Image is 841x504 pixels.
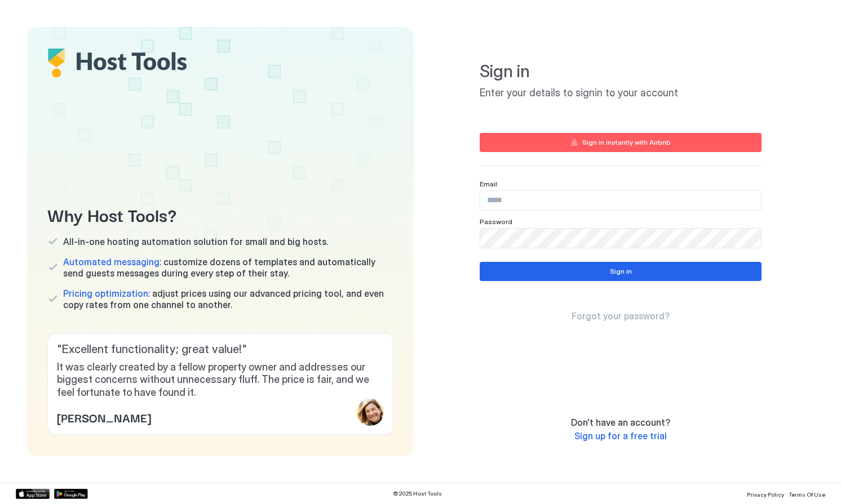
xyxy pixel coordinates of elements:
span: © 2025 Host Tools [393,490,442,497]
button: Sign in [480,262,762,281]
span: Email [480,180,497,188]
a: Privacy Policy [747,488,784,499]
span: customize dozens of templates and automatically send guests messages during every step of their s... [63,256,393,279]
input: Input Field [480,191,761,210]
span: [PERSON_NAME] [57,409,151,426]
span: Enter your details to signin to your account [480,87,762,100]
span: adjust prices using our advanced pricing tool, and even copy rates from one channel to another. [63,288,393,310]
a: Sign up for a free trial [574,430,667,442]
span: Sign up for a free trial [574,430,667,441]
span: It was clearly created by a fellow property owner and addresses our biggest concerns without unne... [57,361,384,399]
button: Sign in instantly with Airbnb [480,133,762,152]
span: Forgot your password? [572,310,670,322]
span: Terms Of Use [789,491,825,498]
div: profile [357,399,384,426]
span: All-in-one hosting automation solution for small and big hosts. [63,236,328,247]
a: Forgot your password? [572,310,670,322]
span: Privacy Policy [747,491,784,498]
span: " Excellent functionality; great value! " [57,342,384,356]
a: App Store [16,489,50,499]
a: Terms Of Use [789,488,825,499]
span: Sign in [480,61,762,82]
span: Don't have an account? [571,417,670,428]
span: Why Host Tools? [47,202,393,227]
a: Google Play Store [54,489,88,499]
span: Automated messaging: [63,256,161,267]
span: Password [480,217,512,226]
span: Pricing optimization: [63,288,150,299]
div: Sign in instantly with Airbnb [582,137,671,148]
div: Sign in [610,266,632,276]
input: Input Field [480,229,761,248]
